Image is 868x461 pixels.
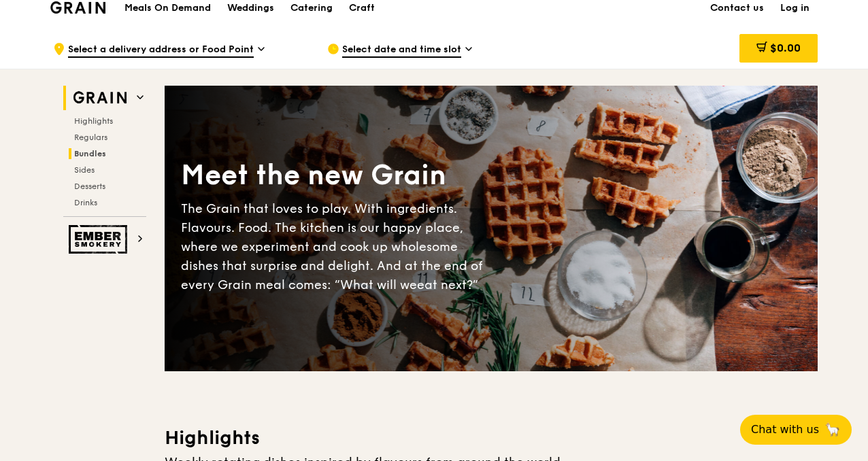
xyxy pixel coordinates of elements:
span: Sides [74,165,95,175]
span: eat next?” [417,277,478,292]
span: Select a delivery address or Food Point [68,43,254,58]
span: Bundles [74,149,106,158]
div: The Grain that loves to play. With ingredients. Flavours. Food. The kitchen is our happy place, w... [181,199,491,294]
span: Desserts [74,182,105,191]
img: Ember Smokery web logo [69,225,131,254]
h1: Meals On Demand [124,1,211,15]
span: Chat with us [751,422,819,438]
span: 🦙 [824,422,841,438]
span: Drinks [74,198,97,207]
button: Chat with us🦙 [740,415,852,445]
span: $0.00 [770,41,801,54]
h3: Highlights [165,426,818,450]
span: Regulars [74,133,107,142]
div: Meet the new Grain [181,157,491,194]
img: Grain web logo [69,86,131,110]
img: Grain [50,1,105,14]
span: Select date and time slot [342,43,461,58]
span: Highlights [74,116,113,126]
